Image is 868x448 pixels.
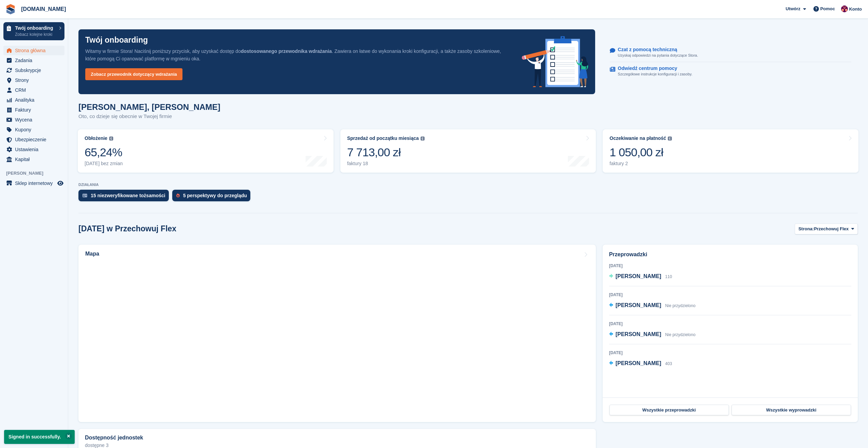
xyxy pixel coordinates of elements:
h2: Mapa [85,251,99,257]
span: Nie przydzielono [665,332,695,337]
a: Oczekiwanie na płatność 1 050,00 zł faktury 2 [603,129,858,173]
span: Kupony [15,125,56,134]
p: Twój onboarding [85,36,148,44]
a: Wszystkie wyprowadzki [732,405,851,416]
img: verify_identity-adf6edd0f0f0b5bbfe63781bf79b02c33cf7c696d77639b501bdc392416b5a36.svg [83,193,87,198]
a: menu [3,125,64,134]
a: menu [3,56,64,65]
span: Nie przydzielono [665,303,695,308]
span: [PERSON_NAME] [616,360,661,366]
span: Przechowuj Flex [814,226,849,232]
strong: dostosowanego przewodnika wdrażania [241,48,332,54]
span: Analityka [15,95,56,105]
span: Pomoc [820,5,835,12]
div: faktury 2 [609,161,672,167]
p: Odwiedź centrum pomocy [618,66,687,71]
a: menu [3,105,64,115]
span: Ustawienia [15,145,56,154]
a: menu [3,46,64,55]
span: [PERSON_NAME] [6,170,68,177]
a: menu [3,95,64,105]
p: Twój onboarding [15,26,56,30]
a: Twój onboarding Zobacz kolejne kroki [3,22,64,40]
div: [DATE] bez zmian [85,161,123,167]
div: 5 perspektywy do przeglądu [183,193,247,198]
span: Zadania [15,56,56,65]
a: [PERSON_NAME] 110 [609,272,672,281]
span: 403 [665,361,672,366]
a: 15 niezweryfikowane tożsamości [78,190,172,205]
img: prospect-51fa495bee0391a8d652442698ab0144808aea92771e9ea1ae160a38d050c398.svg [176,193,180,198]
span: Wycena [15,115,56,125]
span: Kapitał [15,155,56,164]
img: onboarding-info-6c161a55d2c0e0a8cae90662b2fe09162a5109e8cc188191df67fb4f79e88e88.svg [522,36,589,87]
img: icon-info-grey-7440780725fd019a000dd9b08b2336e03edf1995a4989e88bcd33f0948082b44.svg [109,136,113,141]
a: Zobacz przewodnik dotyczący wdrażania [85,68,182,80]
div: 7 713,00 zł [347,145,425,159]
h2: Dostępność jednostek [85,435,143,441]
a: [DOMAIN_NAME] [18,3,69,15]
img: icon-info-grey-7440780725fd019a000dd9b08b2336e03edf1995a4989e88bcd33f0948082b44.svg [668,136,672,141]
p: Czat z pomocą techniczną [618,47,692,53]
div: faktury 18 [347,161,425,167]
a: menu [3,145,64,154]
img: icon-info-grey-7440780725fd019a000dd9b08b2336e03edf1995a4989e88bcd33f0948082b44.svg [421,136,425,141]
p: Oto, co dzieje się obecnie w Twojej firmie [78,113,220,120]
a: menu [3,178,64,188]
div: Sprzedaż od początku miesiąca [347,135,419,141]
p: Signed in successfully. [4,430,75,444]
h2: [DATE] w Przechowuj Flex [78,224,176,233]
div: [DATE] [609,321,851,327]
a: [PERSON_NAME] Nie przydzielono [609,301,695,310]
a: menu [3,155,64,164]
a: menu [3,135,64,144]
div: Oczekiwanie na płatność [609,135,666,141]
h1: [PERSON_NAME], [PERSON_NAME] [78,102,220,112]
div: [DATE] [609,350,851,356]
a: menu [3,75,64,85]
div: 15 niezweryfikowane tożsamości [91,193,165,198]
span: Strona główna [15,46,56,55]
a: menu [3,115,64,125]
p: dostępne 3 [85,443,589,448]
a: 5 perspektywy do przeglądu [172,190,254,205]
span: CRM [15,85,56,95]
p: Szczegółowe instrukcje konfiguracji i zasoby. [618,71,692,77]
span: Utwórz [785,5,800,12]
div: [DATE] [609,263,851,269]
span: Strona: [798,226,814,232]
p: Zobacz kolejne kroki [15,31,56,38]
span: Ubezpieczenie [15,135,56,144]
img: stora-icon-8386f47178a22dfd0bd8f6a31ec36ba5ce8667c1dd55bd0f319d3a0aa187defe.svg [5,4,16,14]
span: [PERSON_NAME] [616,273,661,279]
span: [PERSON_NAME] [616,302,661,308]
span: Strony [15,75,56,85]
a: Wszystkie przeprowadzki [609,405,729,416]
span: Konto [849,6,862,13]
a: [PERSON_NAME] 403 [609,359,672,368]
div: 65,24% [85,145,123,159]
a: Odwiedź centrum pomocy Szczegółowe instrukcje konfiguracji i zasoby. [610,62,851,81]
h2: Przeprowadzki [609,250,851,259]
img: Mateusz Kacwin [841,5,848,12]
a: Czat z pomocą techniczną Uzyskaj odpowiedzi na pytania dotyczące Stora. [610,43,851,62]
p: Witamy w firmie Stora! Naciśnij poniższy przycisk, aby uzyskać dostęp do . Zawiera on łatwe do wy... [85,47,511,62]
div: 1 050,00 zł [609,145,672,159]
a: Obłożenie 65,24% [DATE] bez zmian [78,129,334,173]
div: [DATE] [609,292,851,298]
a: menu [3,85,64,95]
span: 110 [665,274,672,279]
p: Uzyskaj odpowiedzi na pytania dotyczące Stora. [618,53,698,58]
p: DZIAŁANIA [78,183,858,187]
button: Strona: Przechowuj Flex [795,223,858,235]
a: Sprzedaż od początku miesiąca 7 713,00 zł faktury 18 [340,129,596,173]
a: [PERSON_NAME] Nie przydzielono [609,330,695,339]
span: [PERSON_NAME] [616,331,661,337]
a: Mapa [78,245,596,422]
span: Subskrypcje [15,66,56,75]
a: Podgląd sklepu [56,179,64,187]
div: Obłożenie [85,135,107,141]
a: menu [3,66,64,75]
span: Faktury [15,105,56,115]
span: Sklep internetowy [15,178,56,188]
